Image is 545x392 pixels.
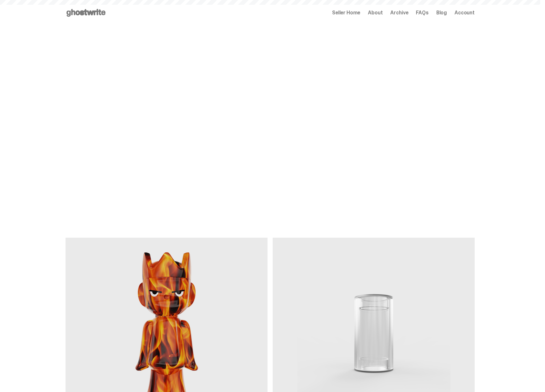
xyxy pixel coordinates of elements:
[455,10,475,15] a: Account
[332,10,360,15] a: Seller Home
[390,10,408,15] a: Archive
[368,10,383,15] a: About
[436,10,447,15] a: Blog
[416,10,428,15] a: FAQs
